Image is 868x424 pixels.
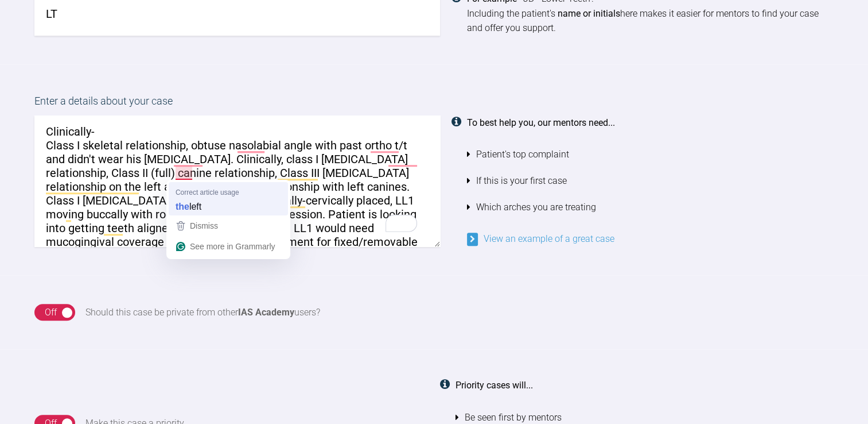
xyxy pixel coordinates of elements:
label: Enter a details about your case [34,93,834,115]
a: View an example of a great case [467,233,614,244]
li: Patient's top complaint [467,141,834,168]
strong: name or initials [558,8,620,19]
div: Off [45,305,57,320]
li: Which arches you are treating [467,194,834,221]
strong: IAS Academy [238,307,294,318]
strong: To best help you, our mentors need... [467,117,615,128]
textarea: To enrich screen reader interactions, please activate Accessibility in Grammarly extension settings [34,115,440,246]
li: If this is your first case [467,168,834,194]
div: Should this case be private from other users? [85,305,320,320]
strong: Priority cases will... [456,380,533,391]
